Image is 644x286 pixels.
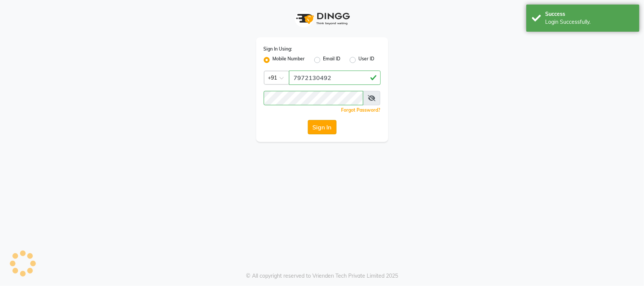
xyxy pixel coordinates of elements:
input: Username [264,91,363,105]
div: Success [545,10,634,18]
label: User ID [359,55,375,65]
a: Forgot Password? [341,107,381,113]
img: logo1.svg [292,8,352,30]
div: Login Successfully. [545,18,634,26]
input: Username [289,71,381,85]
label: Email ID [323,55,341,65]
label: Sign In Using: [264,46,292,52]
label: Mobile Number [273,55,305,65]
button: Sign In [308,120,337,134]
